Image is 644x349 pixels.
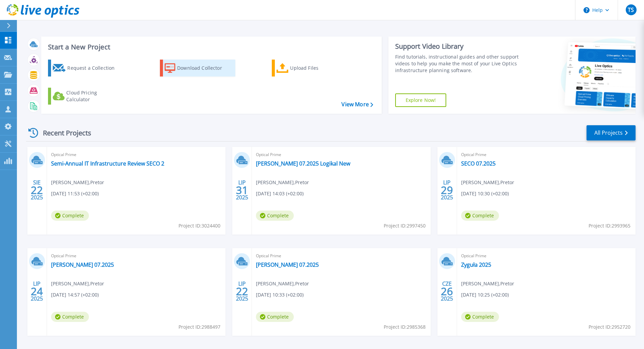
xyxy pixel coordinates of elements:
div: LIP 2025 [236,178,248,202]
span: 24 [31,288,43,294]
span: Optical Prime [256,151,426,158]
span: [DATE] 14:03 (+02:00) [256,190,304,197]
div: Recent Projects [26,125,100,141]
span: [PERSON_NAME] , Pretor [461,179,514,186]
span: 26 [441,288,453,294]
a: Cloud Pricing Calculator [48,88,123,105]
span: Project ID: 2985368 [384,323,426,331]
a: Zyguła 2025 [461,261,491,268]
span: Project ID: 3024400 [178,222,220,230]
span: Project ID: 2993965 [589,222,630,230]
span: [PERSON_NAME] , Pretor [51,280,104,287]
div: Cloud Pricing Calculator [66,89,120,103]
div: CZE 2025 [440,279,453,304]
span: Optical Prime [51,151,221,158]
div: Download Collector [177,61,231,75]
div: Upload Files [290,61,344,75]
div: SIE 2025 [30,178,43,202]
span: [DATE] 10:30 (+02:00) [461,190,509,197]
span: [DATE] 14:57 (+02:00) [51,291,99,299]
span: 31 [236,187,248,193]
div: Support Video Library [395,42,521,51]
span: Complete [461,211,499,221]
span: Project ID: 2988497 [178,323,220,331]
span: Complete [256,312,294,322]
a: [PERSON_NAME] 07.2025 [256,261,319,268]
a: Explore Now! [395,93,447,107]
span: [PERSON_NAME] , Pretor [461,280,514,287]
span: Project ID: 2952720 [589,323,630,331]
div: Find tutorials, instructional guides and other support videos to help you make the most of your L... [395,53,521,74]
span: Optical Prime [51,252,221,260]
span: 29 [441,187,453,193]
span: Complete [461,312,499,322]
span: Optical Prime [256,252,426,260]
span: [PERSON_NAME] , Pretor [256,280,309,287]
span: Complete [51,312,89,322]
span: Project ID: 2997450 [384,222,426,230]
a: Download Collector [160,60,235,77]
span: [PERSON_NAME] , Pretor [256,179,309,186]
a: View More [341,101,373,108]
span: Optical Prime [461,151,631,158]
a: Upload Files [272,60,347,77]
span: [DATE] 10:25 (+02:00) [461,291,509,299]
div: LIP 2025 [236,279,248,304]
div: LIP 2025 [440,178,453,202]
div: LIP 2025 [30,279,43,304]
span: Optical Prime [461,252,631,260]
h3: Start a New Project [48,43,373,51]
a: [PERSON_NAME] 07.2025 [51,261,114,268]
a: Semi-Annual IT Infrastructure Review SECO 2 [51,160,164,167]
span: [PERSON_NAME] , Pretor [51,179,104,186]
span: 22 [236,288,248,294]
a: All Projects [587,125,636,140]
a: Request a Collection [48,60,123,77]
a: [PERSON_NAME] 07.2025 Logikal New [256,160,350,167]
span: TS [628,7,634,13]
span: Complete [256,211,294,221]
span: [DATE] 10:33 (+02:00) [256,291,304,299]
span: Complete [51,211,89,221]
div: Request a Collection [67,61,121,75]
span: 22 [31,187,43,193]
a: SECO 07.2025 [461,160,496,167]
span: [DATE] 11:53 (+02:00) [51,190,99,197]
